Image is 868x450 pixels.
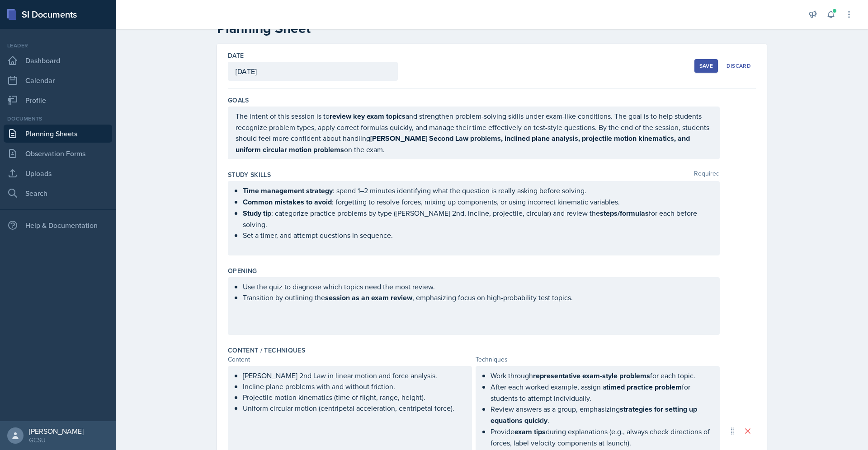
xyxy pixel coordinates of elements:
[476,355,720,364] div: Techniques
[243,208,271,218] strong: Study tip
[243,292,712,303] p: Transition by outlining the , emphasizing focus on high-probability test topics.
[243,381,464,392] p: Incline plane problems with and without friction.
[726,62,751,70] div: Discard
[228,266,257,275] label: Opening
[228,51,244,60] label: Date
[4,91,112,109] a: Profile
[243,403,464,413] p: Uniform circular motion (centripetal acceleration, centripetal force).
[533,371,650,381] strong: representative exam-style problems
[228,346,305,355] label: Content / Techniques
[4,184,112,202] a: Search
[228,170,271,179] label: Study Skills
[228,96,249,105] label: Goals
[514,427,546,437] strong: exam tips
[243,196,712,208] p: : forgetting to resolve forces, mixing up components, or using incorrect kinematic variables.
[4,42,112,50] div: Leader
[491,404,712,426] p: Review answers as a group, emphasizing .
[217,20,767,37] h2: Planning Sheet
[4,71,112,89] a: Calendar
[694,170,720,179] span: Required
[4,144,112,162] a: Observation Forms
[4,115,112,123] div: Documents
[491,370,712,381] p: Work through for each topic.
[243,281,712,292] p: Use the quiz to diagnose which topics need the most review.
[243,185,712,196] p: : spend 1–2 minutes identifying what the question is really asking before solving.
[243,197,332,207] strong: Common mistakes to avoid
[243,230,712,241] p: Set a timer, and attempt questions in sequence.
[243,186,333,196] strong: Time management strategy
[600,208,649,218] strong: steps/formulas
[694,59,718,73] button: Save
[4,51,112,70] a: Dashboard
[491,426,712,448] p: Provide during explanations (e.g., always check directions of forces, label velocity components a...
[236,133,692,155] strong: [PERSON_NAME] Second Law problems, inclined plane analysis, projectile motion kinematics, and uni...
[29,427,84,436] div: [PERSON_NAME]
[243,208,712,230] p: : categorize practice problems by type ([PERSON_NAME] 2nd, incline, projectile, circular) and rev...
[491,381,712,404] p: After each worked example, assign a for students to attempt individually.
[722,59,756,73] button: Discard
[243,370,464,381] p: [PERSON_NAME] 2nd Law in linear motion and force analysis.
[4,216,112,234] div: Help & Documentation
[4,164,112,182] a: Uploads
[606,382,682,392] strong: timed practice problem
[4,125,112,143] a: Planning Sheets
[29,436,84,445] div: GCSU
[236,111,712,155] p: The intent of this session is to and strengthen problem-solving skills under exam-like conditions...
[330,111,406,121] strong: review key exam topics
[228,355,472,364] div: Content
[243,392,464,403] p: Projectile motion kinematics (time of flight, range, height).
[325,292,412,303] strong: session as an exam review
[699,62,713,70] div: Save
